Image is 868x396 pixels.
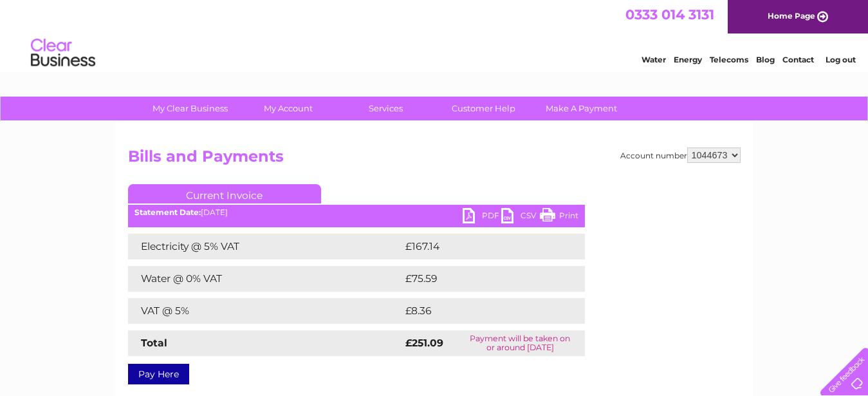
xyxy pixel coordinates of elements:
[128,234,402,259] td: Electricity @ 5% VAT
[128,266,402,292] td: Water @ 0% VAT
[402,298,555,324] td: £8.36
[333,97,439,120] a: Services
[642,55,666,64] a: Water
[235,97,341,120] a: My Account
[402,266,559,292] td: £75.59
[674,55,702,64] a: Energy
[625,6,714,23] a: 0333 014 3131
[782,55,814,64] a: Contact
[128,364,189,384] a: Pay Here
[463,208,501,227] a: PDF
[128,298,402,324] td: VAT @ 5%
[540,208,578,227] a: Print
[30,33,96,73] img: logo.png
[128,147,741,172] h2: Bills and Payments
[826,55,856,64] a: Log out
[756,55,775,64] a: Blog
[620,147,741,163] div: Account number
[128,184,321,203] a: Current Invoice
[402,234,560,259] td: £167.14
[456,330,585,356] td: Payment will be taken on or around [DATE]
[128,208,585,217] div: [DATE]
[405,337,443,349] strong: £251.09
[137,97,243,120] a: My Clear Business
[430,97,537,120] a: Customer Help
[134,207,201,217] b: Statement Date:
[131,7,739,62] div: Clear Business is a trading name of Verastar Limited (registered in [GEOGRAPHIC_DATA] No. 3667643...
[141,337,167,349] strong: Total
[710,55,748,64] a: Telecoms
[528,97,634,120] a: Make A Payment
[501,208,540,227] a: CSV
